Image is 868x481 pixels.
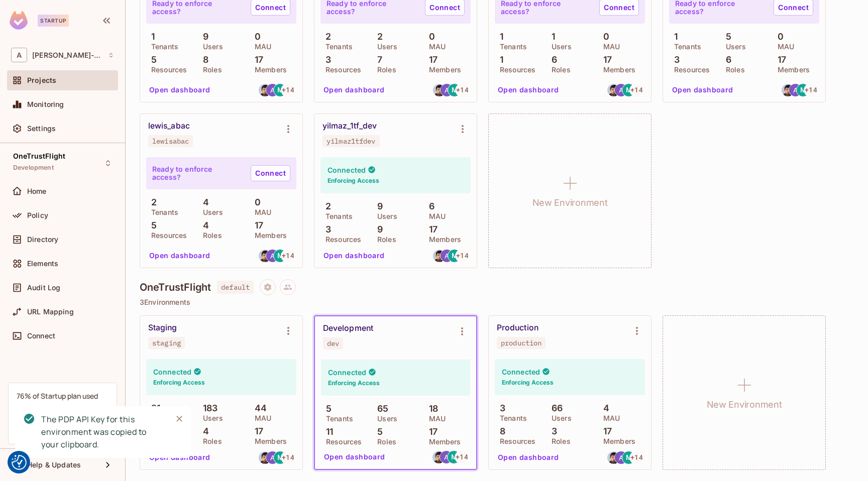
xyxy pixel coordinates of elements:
[497,323,538,333] div: Production
[198,55,208,65] p: 8
[321,404,332,414] p: 5
[27,187,47,195] span: Home
[669,32,678,42] p: 1
[782,84,794,96] img: alexander.ip@trustflight.com
[800,86,806,93] span: M
[13,164,54,172] span: Development
[140,281,211,293] h4: OneTrustFlight
[424,224,438,234] p: 17
[424,66,461,74] p: Members
[328,368,366,377] h4: Connected
[372,438,396,446] p: Roles
[372,201,383,211] p: 9
[721,43,746,51] p: Users
[547,437,571,445] p: Roles
[547,414,572,422] p: Users
[250,426,263,436] p: 17
[259,84,271,96] img: alexander.ip@trustflight.com
[146,220,157,230] p: 5
[321,438,362,446] p: Resources
[198,43,223,51] p: Users
[433,84,446,96] img: alexander.ip@trustflight.com
[424,43,446,51] p: MAU
[320,224,331,234] p: 3
[198,231,222,239] p: Roles
[250,231,287,239] p: Members
[707,397,782,412] h1: New Environment
[669,55,680,65] p: 3
[12,455,27,470] img: Revisit consent button
[598,403,609,413] p: 4
[372,55,382,65] p: 7
[424,55,438,65] p: 17
[266,84,279,96] img: artem.jeman@trustflight.com
[598,55,612,65] p: 17
[502,378,554,387] h6: Enforcing Access
[319,248,389,264] button: Open dashboard
[145,248,214,264] button: Open dashboard
[626,86,632,93] span: M
[250,66,287,74] p: Members
[277,86,283,93] span: M
[10,11,28,30] img: SReyMgAAAABJRU5ErkJggg==
[146,32,155,42] p: 1
[266,250,279,262] img: artem.jeman@trustflight.com
[372,235,396,244] p: Roles
[495,437,535,445] p: Resources
[598,426,612,436] p: 17
[282,252,294,259] span: + 14
[278,321,298,341] button: Environment settings
[424,235,461,244] p: Members
[146,66,187,74] p: Resources
[153,378,205,387] h6: Enforcing Access
[372,404,388,414] p: 65
[198,426,209,436] p: 4
[152,339,181,347] div: staging
[547,43,572,51] p: Users
[320,449,389,465] button: Open dashboard
[320,43,353,51] p: Tenants
[501,339,541,347] div: production
[598,437,635,445] p: Members
[615,451,627,464] img: artem.jeman@trustflight.com
[140,298,854,306] p: 3 Environments
[146,231,187,239] p: Resources
[495,426,505,436] p: 8
[198,197,209,207] p: 4
[773,32,784,42] p: 0
[328,165,366,175] h4: Connected
[424,201,435,211] p: 6
[152,165,243,181] p: Ready to enforce access?
[669,66,710,74] p: Resources
[146,208,178,216] p: Tenants
[532,195,608,210] h1: New Environment
[495,403,505,413] p: 3
[198,437,222,445] p: Roles
[453,119,473,139] button: Environment settings
[327,137,376,145] div: yilmaz1tfdev
[630,86,642,93] span: + 14
[323,323,373,333] div: Development
[198,403,218,413] p: 183
[424,415,446,423] p: MAU
[495,66,535,74] p: Resources
[607,84,620,96] img: alexander.ip@trustflight.com
[145,82,214,98] button: Open dashboard
[260,284,276,294] span: Project settings
[13,152,65,160] span: OneTrustFlight
[27,76,56,84] span: Projects
[626,454,632,461] span: M
[456,252,468,259] span: + 14
[320,32,331,42] p: 2
[495,55,503,65] p: 1
[547,55,557,65] p: 6
[320,66,361,74] p: Resources
[250,55,263,65] p: 17
[250,43,271,51] p: MAU
[630,454,642,461] span: + 14
[424,212,446,220] p: MAU
[721,32,731,42] p: 5
[669,43,701,51] p: Tenants
[320,55,331,65] p: 3
[372,43,397,51] p: Users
